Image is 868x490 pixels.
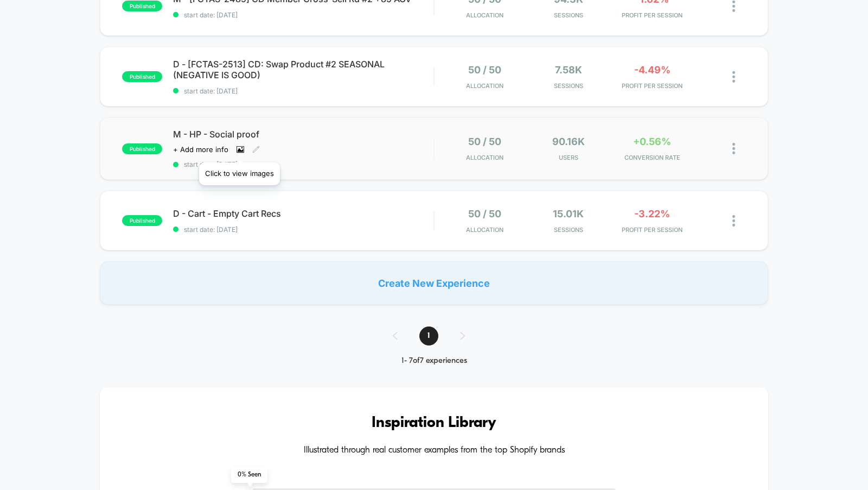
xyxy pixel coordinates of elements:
[613,11,692,19] span: PROFIT PER SESSION
[555,64,582,76] span: 7.58k
[122,215,162,226] span: published
[122,1,162,11] span: published
[231,467,267,483] span: 0 % Seen
[468,64,501,76] span: 50 / 50
[613,154,692,161] span: CONVERSION RATE
[529,11,608,19] span: Sessions
[529,82,608,90] span: Sessions
[732,1,735,12] img: close
[122,143,162,154] span: published
[466,11,503,19] span: Allocation
[613,226,692,234] span: PROFIT PER SESSION
[552,136,585,147] span: 90.16k
[100,261,768,305] div: Create New Experience
[382,356,487,366] div: 1 - 7 of 7 experiences
[634,208,670,219] span: -3.22%
[466,154,503,161] span: Allocation
[529,226,608,234] span: Sessions
[173,225,433,234] span: start date: [DATE]
[173,160,433,168] span: start date: [DATE]
[122,71,162,82] span: published
[553,208,584,219] span: 15.01k
[732,215,735,227] img: close
[529,154,608,161] span: Users
[173,59,433,80] span: D - [FCTAS-2513] CD: Swap Product #2 SEASONAL (NEGATIVE IS GOOD)
[613,82,692,90] span: PROFIT PER SESSION
[132,414,736,432] h3: Inspiration Library
[468,208,501,219] span: 50 / 50
[466,226,503,234] span: Allocation
[173,208,433,219] span: D - Cart - Empty Cart Recs
[173,87,433,95] span: start date: [DATE]
[468,136,501,147] span: 50 / 50
[173,129,433,140] span: M - HP - Social proof
[634,64,671,76] span: -4.49%
[732,71,735,83] img: close
[132,445,736,456] h4: Illustrated through real customer examples from the top Shopify brands
[173,145,228,154] span: + Add more info
[419,326,438,345] span: 1
[173,11,433,19] span: start date: [DATE]
[732,143,735,154] img: close
[633,136,671,147] span: +0.56%
[466,82,503,90] span: Allocation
